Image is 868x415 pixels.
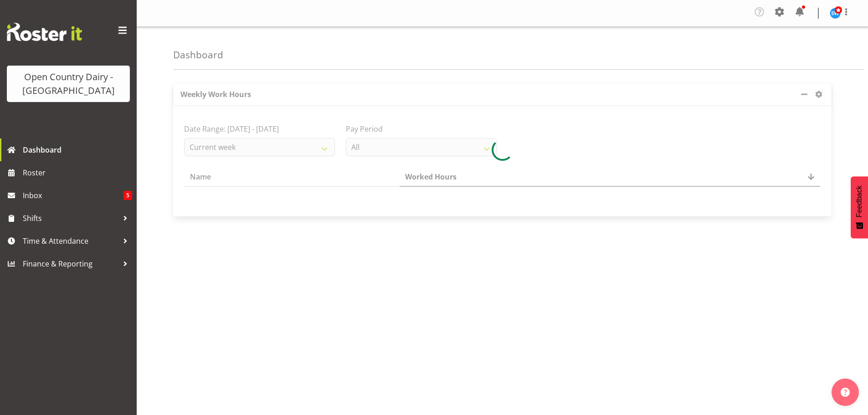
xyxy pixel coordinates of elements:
span: Roster [23,166,132,179]
h4: Dashboard [173,50,223,60]
span: Dashboard [23,143,132,157]
span: Shifts [23,211,118,225]
span: 5 [123,191,132,200]
span: Finance & Reporting [23,257,118,271]
span: Time & Attendance [23,234,118,248]
span: Inbox [23,189,123,202]
img: help-xxl-2.png [841,388,850,397]
img: Rosterit website logo [7,23,82,41]
div: Open Country Dairy - [GEOGRAPHIC_DATA] [16,70,121,97]
img: steve-webb7510.jpg [830,8,841,19]
span: Feedback [855,185,863,217]
button: Feedback - Show survey [851,176,868,238]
